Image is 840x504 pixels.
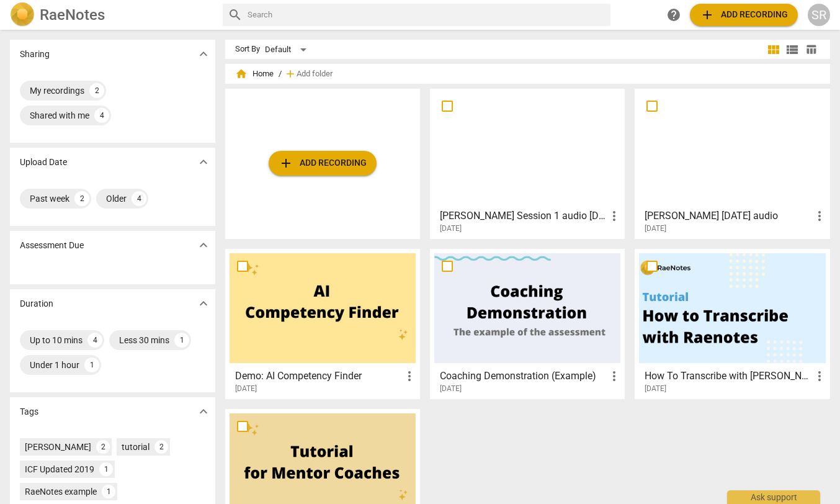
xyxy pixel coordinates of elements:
[700,7,788,22] span: Add recording
[102,485,115,498] div: 1
[25,441,91,453] div: [PERSON_NAME]
[279,70,282,79] span: /
[30,109,89,122] div: Shared with me
[700,7,715,22] span: add
[194,153,213,171] button: Show more
[639,253,825,394] a: How To Transcribe with [PERSON_NAME][DATE]
[30,84,84,97] div: My recordings
[30,192,69,205] div: Past week
[645,369,811,384] h3: How To Transcribe with RaeNotes
[808,4,830,26] button: SR
[194,45,213,63] button: Show more
[783,40,802,59] button: List view
[132,191,146,206] div: 4
[440,384,462,394] span: [DATE]
[20,156,67,169] p: Upload Date
[434,93,620,233] a: [PERSON_NAME] Session 1 audio [DATE][DATE]
[440,209,607,223] h3: Haley Session 1 audio July 24 2025
[727,490,820,504] div: Ask support
[764,40,783,59] button: Tile view
[235,45,260,54] div: Sort By
[297,70,333,79] span: Add folder
[402,369,417,384] span: more_vert
[645,384,666,394] span: [DATE]
[607,209,622,223] span: more_vert
[440,223,462,234] span: [DATE]
[25,485,97,498] div: RaeNotes example
[440,369,607,384] h3: Coaching Demonstration (Example)
[20,297,53,310] p: Duration
[812,369,827,384] span: more_vert
[805,43,817,55] span: table_chart
[196,238,211,253] span: expand_more
[194,402,213,421] button: Show more
[30,334,83,346] div: Up to 10 mins
[84,358,99,372] div: 1
[154,440,168,454] div: 2
[20,405,38,418] p: Tags
[269,151,377,176] button: Upload
[196,155,211,169] span: expand_more
[10,2,35,27] img: Logo
[265,40,311,60] div: Default
[235,68,248,80] span: home
[812,209,827,223] span: more_vert
[639,93,825,233] a: [PERSON_NAME] [DATE] audio[DATE]
[40,6,105,24] h2: RaeNotes
[119,334,169,346] div: Less 30 mins
[663,4,685,26] a: Help
[196,47,211,61] span: expand_more
[106,192,127,205] div: Older
[30,359,79,371] div: Under 1 hour
[96,440,110,454] div: 2
[235,369,402,384] h3: Demo: AI Competency Finder
[645,209,811,223] h3: Brenda July 23 2025 audio
[228,7,243,22] span: search
[196,404,211,419] span: expand_more
[785,42,800,57] span: view_list
[279,156,293,171] span: add
[194,294,213,313] button: Show more
[802,40,820,59] button: Table view
[25,463,94,475] div: ICF Updated 2019
[284,68,297,80] span: add
[666,7,681,22] span: help
[645,223,666,234] span: [DATE]
[690,4,798,26] button: Upload
[87,333,102,348] div: 4
[235,68,274,80] span: Home
[10,2,213,27] a: LogoRaeNotes
[607,369,622,384] span: more_vert
[766,42,781,57] span: view_module
[434,253,620,394] a: Coaching Demonstration (Example)[DATE]
[20,239,84,252] p: Assessment Due
[230,253,416,394] a: Demo: AI Competency Finder[DATE]
[122,441,150,453] div: tutorial
[20,48,50,61] p: Sharing
[248,5,606,25] input: Search
[99,462,113,476] div: 1
[196,296,211,311] span: expand_more
[235,384,257,394] span: [DATE]
[89,83,104,98] div: 2
[279,156,367,171] span: Add recording
[174,333,189,348] div: 1
[194,236,213,254] button: Show more
[94,108,109,123] div: 4
[74,191,89,206] div: 2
